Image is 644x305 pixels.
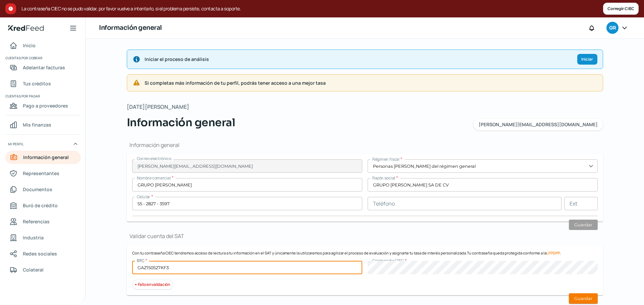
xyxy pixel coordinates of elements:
a: Adelantar facturas [5,61,81,74]
span: Información general [127,115,235,131]
a: Pago a proveedores [5,99,81,112]
span: RFC [137,258,144,263]
a: Colateral [5,263,81,277]
span: La contraseña CIEC no se pudo validar, por favor vuelve a intentarlo, si el problema persiste, co... [21,5,603,13]
span: Tus créditos [23,79,51,88]
a: Industria [5,231,81,244]
a: Representantes [5,167,81,180]
button: Corregir CIEC [603,3,639,15]
span: Pago a proveedores [23,101,68,110]
span: Contraseña CIEC [372,258,404,263]
button: Iniciar [577,54,597,65]
span: Redes sociales [23,249,57,258]
span: Referencias [23,217,50,226]
span: [PERSON_NAME][EMAIL_ADDRESS][DOMAIN_NAME] [479,122,598,127]
span: Buró de crédito [23,201,58,210]
span: Representantes [23,169,59,177]
span: Información general [23,153,69,161]
span: Razón social [372,175,395,181]
span: Iniciar el proceso de análisis [145,55,572,63]
a: Mis finanzas [5,118,81,132]
a: Buró de crédito [5,199,81,212]
span: Adelantar facturas [23,63,65,72]
span: Celular [137,194,150,200]
span: Mis finanzas [23,121,51,129]
div: Fallo en validación [132,280,173,290]
span: Nombre comercial [137,175,171,181]
a: Inicio [5,39,81,52]
button: Guardar [569,293,598,304]
span: Industria [23,233,44,242]
span: Si completas más información de tu perfil, podrás tener acceso a una mejor tasa [145,79,597,87]
span: Mi perfil [8,141,23,147]
a: Referencias [5,215,81,228]
h1: Validar cuenta del SAT [127,232,603,240]
span: Cuentas por cobrar [5,55,80,61]
span: Colateral [23,265,44,274]
a: Documentos [5,183,81,196]
span: Régimen fiscal [372,156,399,162]
span: Documentos [23,185,52,194]
span: Inicio [23,41,36,50]
h1: Información general [99,23,162,33]
button: Guardar [569,220,598,230]
p: Con tu contraseña CIEC tendremos acceso de lectura a tu información en el SAT y únicamente la uti... [132,250,598,255]
span: Iniciar [581,57,593,61]
a: LFPDPP [546,250,560,255]
span: GR [609,24,616,32]
a: Información general [5,151,81,164]
a: Redes sociales [5,247,81,260]
a: Tus créditos [5,77,81,90]
span: [DATE][PERSON_NAME] [127,102,189,112]
span: Cuentas por pagar [5,93,80,99]
span: Correo electrónico [137,156,171,161]
h1: Información general [127,141,603,149]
